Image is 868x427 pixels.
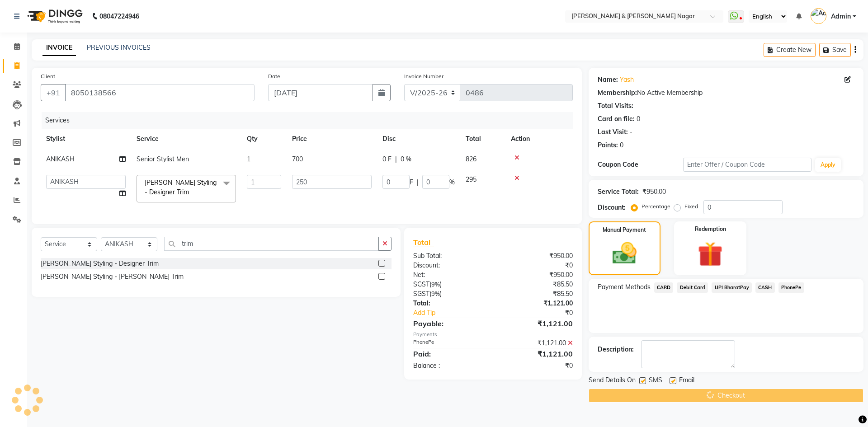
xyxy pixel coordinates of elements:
label: Invoice Number [404,72,443,80]
span: | [395,155,397,164]
div: ₹1,121.00 [493,318,579,329]
div: ( ) [406,289,493,299]
span: UPI BharatPay [712,282,752,293]
div: Card on file: [598,114,635,124]
a: Add Tip [406,308,507,318]
a: Yash [620,75,634,84]
span: F [410,178,413,187]
div: ₹950.00 [642,187,666,197]
span: | [417,178,419,187]
div: [PERSON_NAME] Styling - Designer Trim [41,259,159,268]
div: ₹1,121.00 [493,338,579,348]
div: ( ) [406,280,493,289]
img: logo [23,4,85,29]
a: PREVIOUS INVOICES [87,43,151,52]
span: % [449,178,455,187]
div: Service Total: [598,187,639,197]
span: Email [679,375,694,387]
div: Payable: [406,318,493,329]
label: Date [268,72,280,80]
button: Create New [764,43,816,57]
div: Coupon Code [598,160,683,169]
b: 08047224946 [99,4,139,29]
div: Services [42,112,580,129]
span: Total [413,238,434,247]
label: Manual Payment [603,226,646,234]
div: Total Visits: [598,101,633,111]
div: ₹85.50 [493,280,579,289]
th: Qty [241,129,287,149]
div: [PERSON_NAME] Styling - [PERSON_NAME] Trim [41,272,184,282]
label: Redemption [695,225,726,233]
div: ₹0 [493,261,579,270]
span: 1 [247,155,250,163]
span: 826 [466,155,476,163]
span: PhonePe [778,282,804,293]
div: Membership: [598,88,637,98]
button: Apply [815,158,841,172]
span: CASH [755,282,775,293]
th: Price [287,129,377,149]
div: ₹0 [493,361,579,371]
th: Action [505,129,573,149]
input: Enter Offer / Coupon Code [683,158,811,172]
div: 0 [620,141,623,150]
div: ₹85.50 [493,289,579,299]
div: Sub Total: [406,251,493,261]
a: x [189,188,193,196]
input: Search by Name/Mobile/Email/Code [65,84,255,101]
th: Disc [377,129,460,149]
th: Service [131,129,241,149]
span: Admin [831,12,851,21]
div: Payments [413,331,573,338]
div: Points: [598,141,618,150]
span: SMS [649,375,662,387]
span: SGST [413,290,429,298]
div: Description: [598,345,634,354]
div: Total: [406,299,493,308]
span: 295 [466,175,476,183]
span: 0 F [382,155,392,164]
div: Name: [598,75,618,84]
div: Paid: [406,348,493,359]
div: Last Visit: [598,127,628,137]
div: PhonePe [406,338,493,348]
span: 9% [431,290,440,297]
div: Discount: [598,203,626,212]
button: Save [819,43,851,57]
span: ANIKASH [46,155,75,163]
th: Stylist [41,129,131,149]
span: Send Details On [589,375,636,387]
span: 9% [431,281,440,288]
div: ₹1,121.00 [493,348,579,359]
div: ₹950.00 [493,251,579,261]
div: ₹950.00 [493,270,579,280]
th: Total [460,129,505,149]
div: ₹1,121.00 [493,299,579,308]
img: _cash.svg [605,239,644,267]
div: Net: [406,270,493,280]
span: SGST [413,280,429,288]
label: Percentage [642,202,670,211]
img: _gift.svg [690,239,731,270]
div: 0 [637,114,640,124]
span: CARD [654,282,674,293]
label: Fixed [684,202,698,211]
div: ₹0 [507,308,579,318]
div: - [630,127,632,137]
div: Balance : [406,361,493,371]
div: Discount: [406,261,493,270]
a: INVOICE [42,40,76,56]
span: Debit Card [677,282,708,293]
img: Admin [811,8,826,24]
span: [PERSON_NAME] Styling - Designer Trim [145,178,217,196]
div: No Active Membership [598,88,854,98]
input: Search or Scan [164,237,379,251]
span: Payment Methods [598,282,651,292]
label: Client [41,72,55,80]
span: Senior Stylist Men [137,155,189,163]
button: +91 [41,84,66,101]
span: 700 [292,155,303,163]
span: 0 % [401,155,411,164]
